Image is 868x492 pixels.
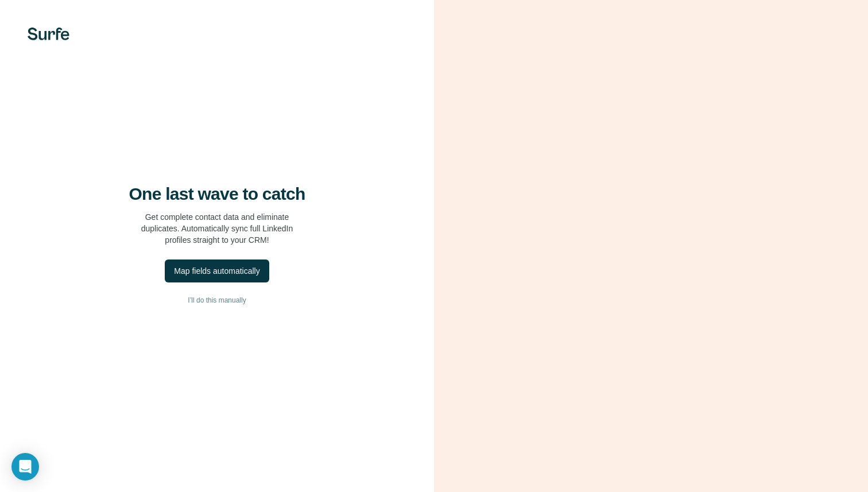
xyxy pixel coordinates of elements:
[188,295,246,305] span: I’ll do this manually
[141,211,293,246] p: Get complete contact data and eliminate duplicates. Automatically sync full LinkedIn profiles str...
[11,453,39,481] div: Open Intercom Messenger
[129,184,305,204] h4: One last wave to catch
[165,259,269,282] button: Map fields automatically
[28,28,69,40] img: Surfe's logo
[174,265,259,277] div: Map fields automatically
[23,292,411,309] button: I’ll do this manually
